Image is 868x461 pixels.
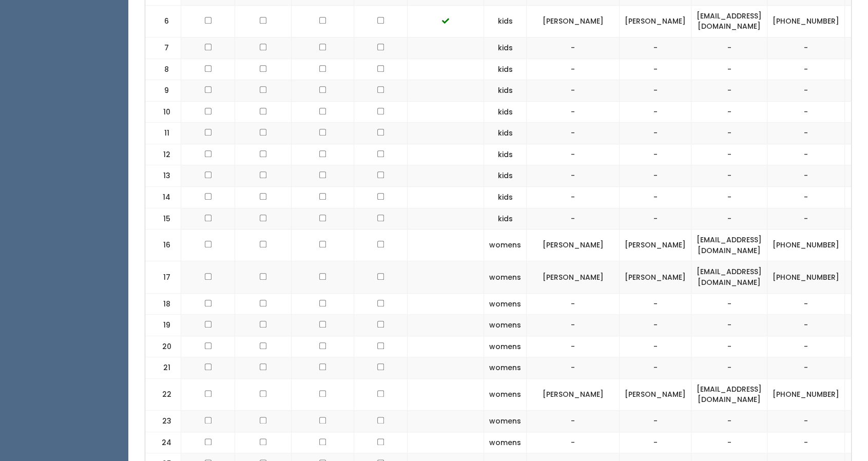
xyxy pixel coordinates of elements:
[484,123,527,144] td: kids
[484,80,527,102] td: kids
[484,187,527,208] td: kids
[145,410,181,432] td: 23
[527,59,620,80] td: -
[145,5,181,37] td: 6
[767,187,845,208] td: -
[620,59,691,80] td: -
[527,101,620,123] td: -
[691,229,767,261] td: [EMAIL_ADDRESS][DOMAIN_NAME]
[620,187,691,208] td: -
[620,208,691,229] td: -
[527,432,620,453] td: -
[484,165,527,187] td: kids
[484,336,527,357] td: womens
[691,432,767,453] td: -
[620,165,691,187] td: -
[691,293,767,315] td: -
[145,261,181,293] td: 17
[620,410,691,432] td: -
[527,293,620,315] td: -
[767,432,845,453] td: -
[620,432,691,453] td: -
[527,378,620,410] td: [PERSON_NAME]
[691,261,767,293] td: [EMAIL_ADDRESS][DOMAIN_NAME]
[691,165,767,187] td: -
[527,165,620,187] td: -
[620,101,691,123] td: -
[145,378,181,410] td: 22
[145,80,181,102] td: 9
[767,80,845,102] td: -
[484,315,527,336] td: womens
[620,5,691,37] td: [PERSON_NAME]
[145,357,181,379] td: 21
[767,336,845,357] td: -
[620,80,691,102] td: -
[484,59,527,80] td: kids
[145,293,181,315] td: 18
[484,357,527,379] td: womens
[527,80,620,102] td: -
[620,123,691,144] td: -
[145,315,181,336] td: 19
[620,336,691,357] td: -
[620,357,691,379] td: -
[484,261,527,293] td: womens
[691,59,767,80] td: -
[145,165,181,187] td: 13
[527,187,620,208] td: -
[145,144,181,165] td: 12
[145,123,181,144] td: 11
[767,208,845,229] td: -
[527,315,620,336] td: -
[767,101,845,123] td: -
[484,229,527,261] td: womens
[527,5,620,37] td: [PERSON_NAME]
[691,187,767,208] td: -
[691,336,767,357] td: -
[145,37,181,59] td: 7
[620,37,691,59] td: -
[527,37,620,59] td: -
[767,165,845,187] td: -
[691,123,767,144] td: -
[484,293,527,315] td: womens
[620,315,691,336] td: -
[484,37,527,59] td: kids
[691,101,767,123] td: -
[620,378,691,410] td: [PERSON_NAME]
[767,261,845,293] td: [PHONE_NUMBER]
[145,336,181,357] td: 20
[767,59,845,80] td: -
[691,357,767,379] td: -
[620,261,691,293] td: [PERSON_NAME]
[767,5,845,37] td: [PHONE_NUMBER]
[145,229,181,261] td: 16
[527,410,620,432] td: -
[145,101,181,123] td: 10
[691,378,767,410] td: [EMAIL_ADDRESS][DOMAIN_NAME]
[691,315,767,336] td: -
[527,357,620,379] td: -
[767,37,845,59] td: -
[484,144,527,165] td: kids
[767,315,845,336] td: -
[484,410,527,432] td: womens
[484,378,527,410] td: womens
[484,432,527,453] td: womens
[620,293,691,315] td: -
[484,208,527,229] td: kids
[484,101,527,123] td: kids
[767,144,845,165] td: -
[484,5,527,37] td: kids
[767,378,845,410] td: [PHONE_NUMBER]
[767,357,845,379] td: -
[691,410,767,432] td: -
[691,5,767,37] td: [EMAIL_ADDRESS][DOMAIN_NAME]
[527,336,620,357] td: -
[527,229,620,261] td: [PERSON_NAME]
[620,229,691,261] td: [PERSON_NAME]
[691,80,767,102] td: -
[767,410,845,432] td: -
[767,293,845,315] td: -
